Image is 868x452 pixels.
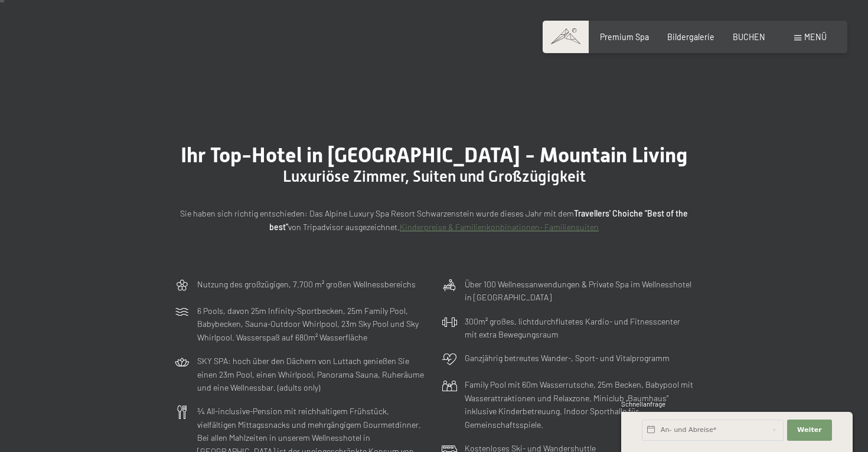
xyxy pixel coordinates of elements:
strong: Travellers' Choiche "Best of the best" [269,208,688,232]
span: Menü [804,32,827,42]
span: Schnellanfrage [621,400,665,408]
p: Sie haben sich richtig entschieden: Das Alpine Luxury Spa Resort Schwarzenstein wurde dieses Jahr... [174,207,694,234]
span: Ihr Top-Hotel in [GEOGRAPHIC_DATA] - Mountain Living [181,143,687,167]
a: Kinderpreise & Familienkonbinationen- Familiensuiten [400,222,599,232]
p: Ganzjährig betreutes Wander-, Sport- und Vitalprogramm [465,352,670,365]
span: Luxuriöse Zimmer, Suiten und Großzügigkeit [283,168,586,185]
p: 6 Pools, davon 25m Infinity-Sportbecken, 25m Family Pool, Babybecken, Sauna-Outdoor Whirlpool, 23... [197,304,426,345]
p: Family Pool mit 60m Wasserrutsche, 25m Becken, Babypool mit Wasserattraktionen und Relaxzone. Min... [465,378,694,431]
p: 300m² großes, lichtdurchflutetes Kardio- und Fitnesscenter mit extra Bewegungsraum [465,315,694,342]
p: SKY SPA: hoch über den Dächern von Luttach genießen Sie einen 23m Pool, einen Whirlpool, Panorama... [197,355,426,395]
a: Bildergalerie [667,32,714,42]
button: Weiter [787,420,832,441]
p: Über 100 Wellnessanwendungen & Private Spa im Wellnesshotel in [GEOGRAPHIC_DATA] [465,278,694,304]
a: Premium Spa [600,32,649,42]
a: BUCHEN [733,32,765,42]
span: Weiter [797,425,822,435]
p: Nutzung des großzügigen, 7.700 m² großen Wellnessbereichs [197,278,416,291]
